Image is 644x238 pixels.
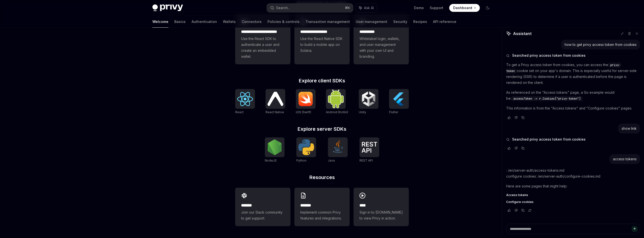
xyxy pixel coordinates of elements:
button: Send message [632,226,638,232]
span: NodeJS [265,159,277,162]
a: Access tokens [506,193,640,197]
img: Java [330,139,346,155]
a: **** **** **** ***Use the React Native SDK to build a mobile app on Solana. [294,14,350,64]
span: Join our Slack community to get support. [241,209,285,221]
span: Use the React Native SDK to build a mobile app on Solana. [300,36,344,54]
span: Searched privy access token from cookies [512,137,586,142]
span: Flutter [389,110,398,114]
img: NodeJS [267,139,283,155]
p: As referenced on the "Access tokens" page, a Go example would be: [506,90,640,101]
a: Security [393,16,407,28]
a: Dashboard [449,4,480,12]
a: **** **Join our Slack community to get support. [235,188,290,226]
h2: Resources [235,175,409,180]
span: Access tokens [506,193,528,197]
img: Flutter [391,91,407,107]
a: Demo [414,5,424,10]
a: **** **Implement common Privy features and integrations. [294,188,350,226]
img: iOS (Swift) [298,92,314,106]
a: Transaction management [305,16,350,28]
span: Whitelabel login, wallets, and user management with your own UI and branding. [359,36,403,59]
span: Ask AI [364,5,374,10]
a: React NativeReact Native [266,89,285,115]
h2: Explore client SDKs [235,78,409,83]
a: PythonPython [296,137,316,163]
a: Wallets [223,16,236,28]
img: React [237,92,253,106]
a: Basics [174,16,186,28]
a: REST APIREST API [359,137,379,163]
div: access tokens [613,157,637,162]
img: REST API [361,142,377,153]
div: how to get privy access token from cookies [565,42,637,47]
span: Assistant [513,31,532,37]
span: React [235,110,244,114]
span: REST API [359,159,373,162]
span: Python [296,159,306,162]
img: React Native [268,92,283,106]
a: Policies & controls [268,16,300,28]
button: Search...⌘K [267,3,353,12]
a: Connectors [242,16,262,28]
a: NodeJSNodeJS [265,137,285,163]
button: Ask AI [356,3,377,12]
img: dark logo [152,4,183,11]
span: Use the React SDK to authenticate a user and create an embedded wallet. [241,36,285,59]
span: React Native [266,110,284,114]
span: Configure cookies [506,200,534,204]
button: Searched privy access token from cookies [506,137,640,142]
a: Welcome [152,16,168,28]
p: : /en/server-auth/access-tokens.md configure cookies: /en/server-auth/configure-cookies.md [506,167,640,179]
span: Implement common Privy features and integrations. [300,209,344,221]
span: Unity [359,110,366,114]
span: Searched privy access token from cookies [512,53,586,58]
span: iOS (Swift) [296,110,311,114]
p: This information is from the "Access tokens" and "Configure cookies" pages. [506,105,640,111]
p: To get a Privy access token from cookies, you can access the cookie set on your app's domain. Thi... [506,62,640,86]
p: Here are some pages that might help: [506,183,640,189]
a: Support [430,5,443,10]
a: UnityUnity [359,89,378,115]
span: Sign in to [DOMAIN_NAME] to view Privy in action. [359,209,403,221]
a: Configure cookies [506,200,640,204]
a: Android (Kotlin)Android (Kotlin) [326,89,348,115]
span: ⌘ K [345,6,350,10]
a: JavaJava [328,137,348,163]
button: Searched privy access token from cookies [506,53,640,58]
h2: Explore server SDKs [235,127,409,131]
img: Android (Kotlin) [328,90,344,108]
span: accessToken := r.Cookies["privy-token"] [513,97,581,101]
img: Unity [361,91,376,107]
a: FlutterFlutter [389,89,409,115]
span: Java [328,159,335,162]
a: **** *****Whitelabel login, wallets, and user management with your own UI and branding. [354,14,409,64]
img: Python [298,139,314,155]
button: Toggle dark mode [484,4,492,12]
a: Authentication [192,16,217,28]
span: Android (Kotlin) [326,110,348,114]
span: Dashboard [453,5,472,10]
a: User management [356,16,387,28]
div: Search... [276,5,290,11]
a: ReactReact [235,89,255,115]
div: show link [622,126,637,131]
a: Recipes [413,16,427,28]
a: iOS (Swift)iOS (Swift) [296,89,316,115]
a: API reference [433,16,456,28]
a: ****Sign in to [DOMAIN_NAME] to view Privy in action. [354,188,409,226]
